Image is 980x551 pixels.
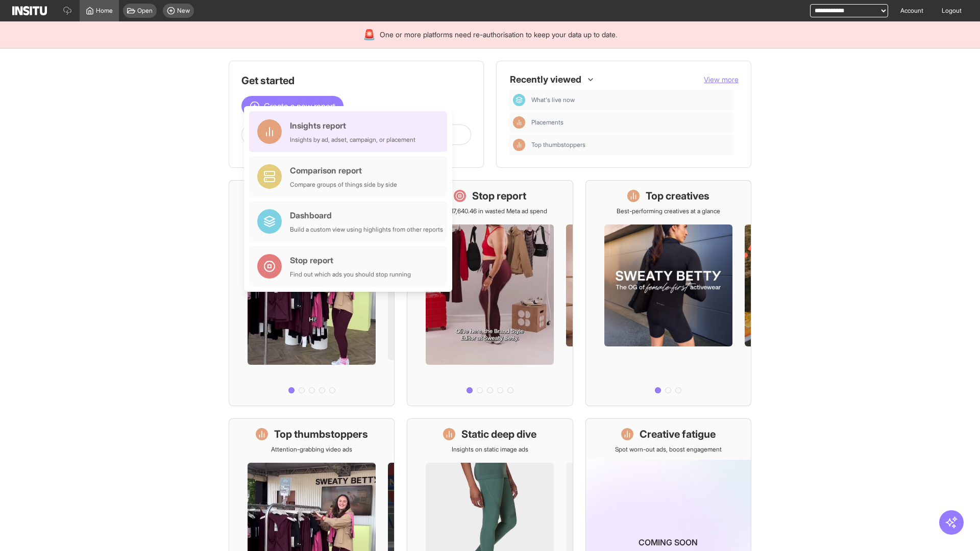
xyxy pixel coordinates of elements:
[646,189,709,203] h1: Top creatives
[290,226,443,234] div: Build a custom view using highlights from other reports
[472,189,526,203] h1: Stop report
[531,141,585,149] span: Top thumbstoppers
[290,181,397,189] div: Compare groups of things side by side
[585,180,751,406] a: Top creativesBest-performing creatives at a glance
[380,30,617,40] span: One or more platforms need re-authorisation to keep your data up to date.
[229,180,395,406] a: What's live nowSee all active ads instantly
[274,427,368,441] h1: Top thumbstoppers
[531,96,730,104] span: What's live now
[271,445,352,454] p: Attention-grabbing video ads
[433,207,547,215] p: Save £17,640.46 in wasted Meta ad spend
[290,209,443,221] div: Dashboard
[452,445,528,454] p: Insights on static image ads
[137,7,153,15] span: Open
[177,7,190,15] span: New
[461,427,536,441] h1: Static deep dive
[531,118,730,127] span: Placements
[290,136,415,144] div: Insights by ad, adset, campaign, or placement
[290,164,397,177] div: Comparison report
[531,96,575,104] span: What's live now
[241,73,471,88] h1: Get started
[704,75,739,84] span: View more
[617,207,720,215] p: Best-performing creatives at a glance
[290,119,415,132] div: Insights report
[513,94,525,106] div: Dashboard
[704,74,739,85] button: View more
[513,139,525,151] div: Insights
[12,6,47,15] img: Logo
[407,180,573,406] a: Stop reportSave £17,640.46 in wasted Meta ad spend
[96,7,113,15] span: Home
[363,28,376,42] div: 🚨
[264,100,335,112] span: Create a new report
[531,118,563,127] span: Placements
[290,270,411,279] div: Find out which ads you should stop running
[531,141,730,149] span: Top thumbstoppers
[513,116,525,129] div: Insights
[241,96,344,116] button: Create a new report
[290,254,411,266] div: Stop report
